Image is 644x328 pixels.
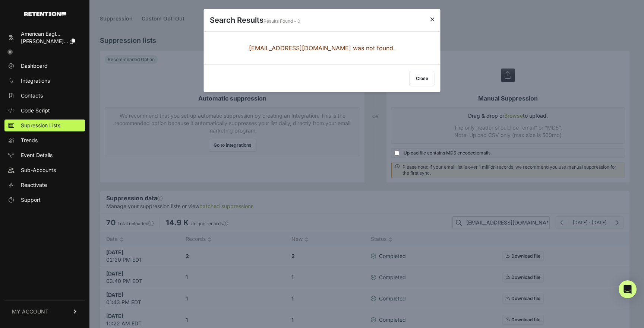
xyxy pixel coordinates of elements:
[394,151,399,156] input: Upload file contains MD5 encoded emails.
[249,44,395,52] span: [EMAIL_ADDRESS][DOMAIN_NAME] was not found.
[619,280,637,298] div: Open Intercom Messenger
[4,120,85,131] a: Supression Lists
[4,105,85,117] a: Code Script
[21,122,60,129] span: Supression Lists
[404,150,492,156] span: Upload file contains MD5 encoded emails.
[21,181,47,189] span: Reactivate
[410,71,435,86] button: Close
[4,75,85,87] a: Integrations
[4,149,85,161] a: Event Details
[4,194,85,206] a: Support
[21,92,43,99] span: Contacts
[263,18,300,24] span: Results Found - 0
[4,90,85,102] a: Contacts
[4,134,85,146] a: Trends
[12,308,48,315] span: MY ACCOUNT
[4,300,85,323] a: MY ACCOUNT
[4,60,85,72] a: Dashboard
[210,15,300,25] h3: Search Results
[4,179,85,191] a: Reactivate
[21,38,68,44] span: [PERSON_NAME]...
[4,164,85,176] a: Sub-Accounts
[21,152,53,159] span: Event Details
[21,77,50,85] span: Integrations
[21,30,75,38] div: American Eagl...
[21,196,41,204] span: Support
[24,12,66,16] img: Retention.com
[21,107,50,114] span: Code Script
[21,62,48,70] span: Dashboard
[21,137,38,144] span: Trends
[21,166,56,174] span: Sub-Accounts
[4,28,85,47] a: American Eagl... [PERSON_NAME]...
